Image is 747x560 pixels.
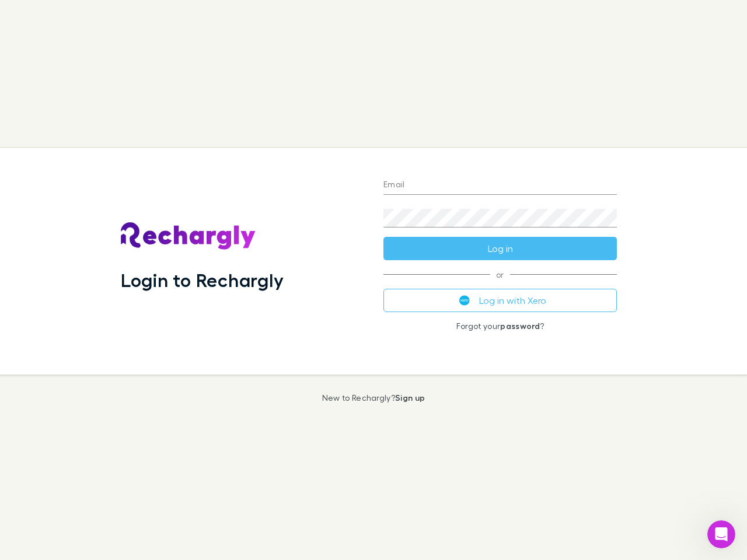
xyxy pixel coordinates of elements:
a: password [500,321,540,331]
img: Xero's logo [459,295,470,306]
button: Log in [383,237,617,260]
h1: Login to Rechargly [121,269,284,291]
button: Log in with Xero [383,289,617,312]
iframe: Intercom live chat [707,520,735,548]
span: or [383,274,617,275]
img: Rechargly's Logo [121,222,256,250]
a: Sign up [395,393,425,402]
p: New to Rechargly? [322,393,425,402]
p: Forgot your ? [383,321,617,331]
